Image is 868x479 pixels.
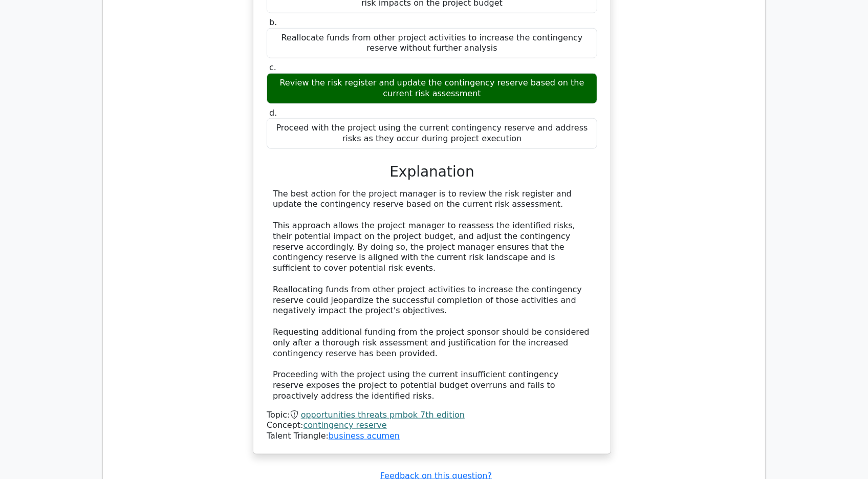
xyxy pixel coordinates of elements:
a: opportunities threats pmbok 7th edition [301,410,465,420]
span: b. [269,17,277,27]
div: Concept: [267,420,597,431]
h3: Explanation [273,163,591,181]
span: d. [269,108,277,118]
a: business acumen [329,431,400,441]
div: Review the risk register and update the contingency reserve based on the current risk assessment [267,73,597,104]
div: Topic: [267,410,597,421]
div: Reallocate funds from other project activities to increase the contingency reserve without furthe... [267,28,597,59]
div: Talent Triangle: [267,410,597,442]
span: c. [269,62,276,72]
a: contingency reserve [303,420,387,430]
div: Proceed with the project using the current contingency reserve and address risks as they occur du... [267,118,597,149]
div: The best action for the project manager is to review the risk register and update the contingency... [273,189,591,402]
